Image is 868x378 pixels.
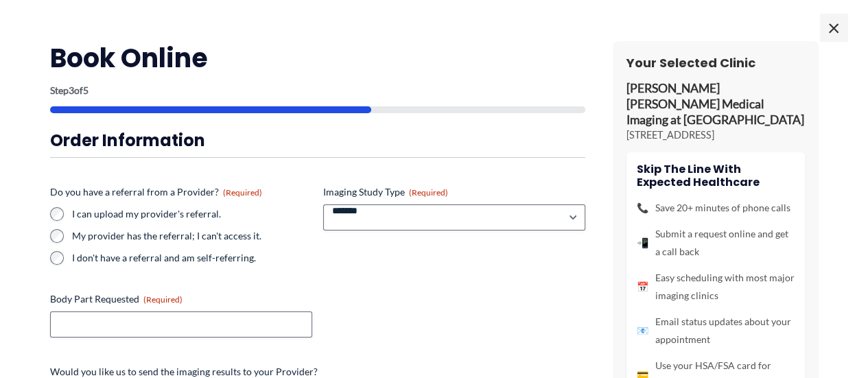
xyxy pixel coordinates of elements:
span: (Required) [409,187,448,198]
span: 📅 [637,278,648,296]
h3: Your Selected Clinic [626,55,805,71]
span: × [820,14,847,41]
label: My provider has the referral; I can't access it. [72,229,312,243]
label: I don't have a referral and am self-referring. [72,251,312,265]
span: (Required) [143,294,183,305]
li: Email status updates about your appointment [637,313,795,349]
label: Imaging Study Type [323,185,585,199]
label: Body Part Requested [50,292,312,306]
span: (Required) [223,187,262,198]
p: [STREET_ADDRESS] [626,128,805,142]
h2: Book Online [50,41,585,75]
p: [PERSON_NAME] [PERSON_NAME] Medical Imaging at [GEOGRAPHIC_DATA] [626,81,805,128]
span: 5 [83,84,89,96]
p: Step of [50,86,585,95]
span: 3 [69,84,74,96]
li: Easy scheduling with most major imaging clinics [637,269,795,305]
span: 📲 [637,234,648,252]
li: Submit a request online and get a call back [637,225,795,261]
span: 📧 [637,322,648,340]
legend: Do you have a referral from a Provider? [50,185,262,199]
h4: Skip the line with Expected Healthcare [637,163,795,189]
h3: Order Information [50,130,585,151]
label: I can upload my provider's referral. [72,207,312,221]
li: Save 20+ minutes of phone calls [637,199,795,217]
span: 📞 [637,199,648,217]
